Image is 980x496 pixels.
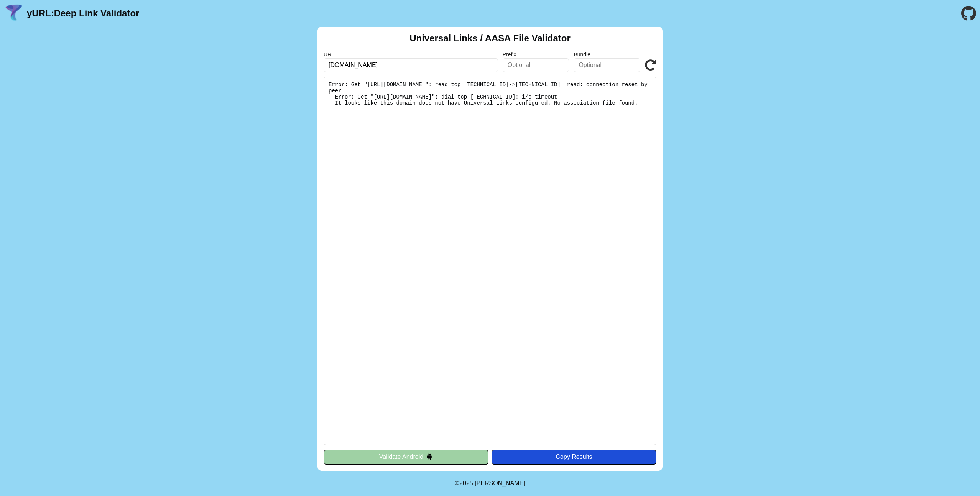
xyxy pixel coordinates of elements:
footer: © [455,471,525,496]
input: Optional [503,58,569,72]
label: URL [324,51,498,57]
label: Prefix [503,51,569,57]
button: Validate Android [324,450,488,464]
span: 2025 [459,480,473,486]
button: Copy Results [492,450,656,464]
pre: Error: Get "[URL][DOMAIN_NAME]": read tcp [TECHNICAL_ID]->[TECHNICAL_ID]: read: connection reset ... [324,77,656,445]
a: yURL:Deep Link Validator [27,8,139,19]
img: droidIcon.svg [426,453,433,460]
img: yURL Logo [4,3,24,23]
label: Bundle [574,51,640,57]
h2: Universal Links / AASA File Validator [409,33,571,44]
div: Copy Results [495,453,653,460]
a: Michael Ibragimchayev's Personal Site [475,480,525,486]
input: Required [324,58,498,72]
input: Optional [574,58,640,72]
